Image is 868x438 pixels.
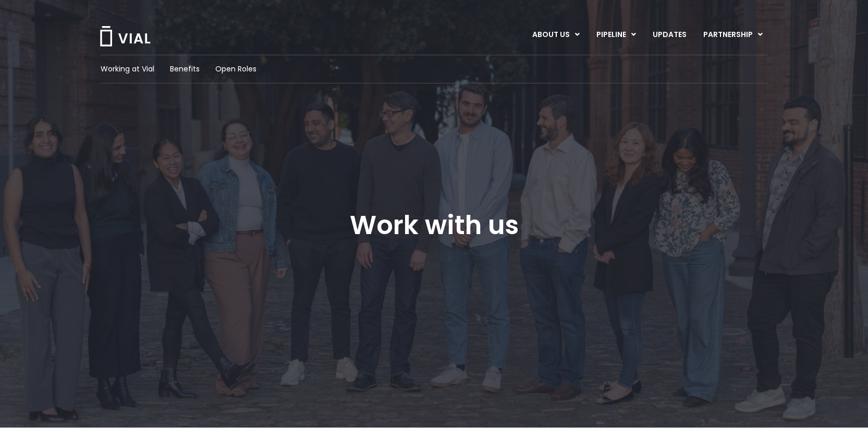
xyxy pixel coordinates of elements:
[101,64,154,75] a: Working at Vial
[99,26,151,46] img: Vial Logo
[588,26,644,44] a: PIPELINEMenu Toggle
[524,26,588,44] a: ABOUT USMenu Toggle
[170,64,200,75] a: Benefits
[215,64,256,75] a: Open Roles
[644,26,694,44] a: UPDATES
[695,26,771,44] a: PARTNERSHIPMenu Toggle
[350,210,519,240] h1: Work with us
